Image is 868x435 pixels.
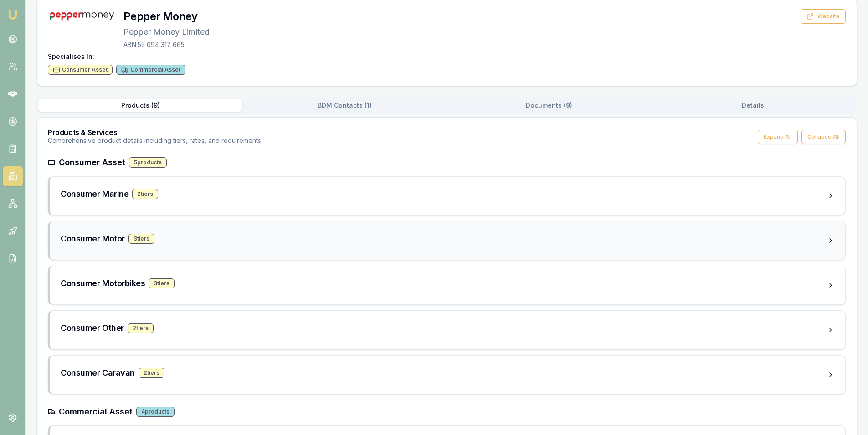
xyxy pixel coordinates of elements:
button: Details [651,99,855,112]
button: Website [801,9,846,24]
div: 2 tier s [132,189,158,199]
div: 3 tier s [149,278,175,288]
button: Collapse All [801,130,846,144]
h3: Commercial Asset [59,405,133,418]
p: ABN: 55 094 317 665 [123,40,210,49]
button: Expand All [758,130,798,144]
img: Pepper Money logo [48,9,116,23]
h3: Consumer Other [61,322,124,335]
h4: Specialises In: [48,52,846,61]
h3: Consumer Motorbikes [61,277,145,290]
h3: Products & Services [48,129,261,136]
button: Products ( 9 ) [38,99,242,112]
button: BDM Contacts ( 1 ) [242,99,447,112]
h3: Consumer Marine [61,188,128,200]
div: 2 tier s [139,368,164,378]
h3: Consumer Motor [61,232,125,245]
div: Consumer Asset [48,65,113,75]
div: 4 products [136,407,175,417]
div: Commercial Asset [116,65,185,75]
button: Documents ( 9 ) [447,99,651,112]
p: Pepper Money Limited [123,26,210,38]
h3: Consumer Caravan [61,367,135,379]
img: emu-icon-u.png [7,9,18,20]
p: Comprehensive product details including tiers, rates, and requirements [48,136,261,145]
div: 2 tier s [128,323,154,333]
div: 3 tier s [128,234,154,244]
h3: Pepper Money [123,9,210,24]
h3: Consumer Asset [59,156,125,169]
div: 5 products [129,157,167,168]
